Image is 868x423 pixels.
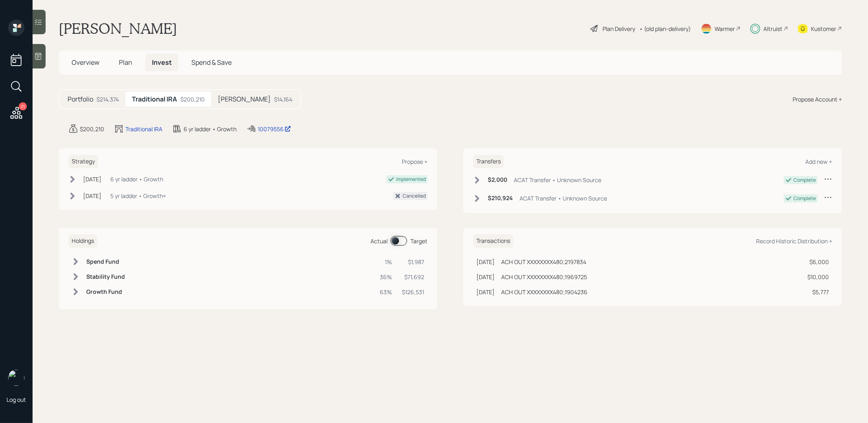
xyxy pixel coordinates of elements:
span: Invest [152,58,172,67]
h6: Transfers [473,155,504,168]
div: 6 yr ladder • Growth [110,175,163,183]
div: [DATE] [83,175,101,183]
div: Kustomer [811,24,836,33]
div: Add new + [805,158,832,165]
h6: Growth Fund [86,289,125,295]
div: ACH OUT XXXXXXXX480;1904236 [501,288,587,296]
h6: Stability Fund [86,273,125,280]
div: Propose + [402,158,427,165]
div: Warmer [715,24,735,33]
h6: Transactions [473,234,513,248]
div: Traditional IRA [125,125,162,133]
span: Overview [72,58,99,67]
div: Actual [370,237,388,245]
div: $6,000 [807,258,829,266]
h5: Portfolio [68,95,93,103]
span: Spend & Save [191,58,232,67]
div: [DATE] [476,273,495,281]
h6: Spend Fund [86,258,125,265]
div: Cancelled [403,192,426,200]
div: 1% [380,258,392,266]
h6: $210,924 [488,195,513,202]
h5: [PERSON_NAME] [218,95,271,103]
div: ACH OUT XXXXXXXX480;1969725 [501,273,587,281]
div: $200,210 [180,95,205,104]
div: ACAT Transfer • Unknown Source [514,176,601,184]
h6: Strategy [68,155,98,168]
img: treva-nostdahl-headshot.png [8,370,24,386]
div: [DATE] [476,288,495,296]
span: Plan [119,58,132,67]
div: Complete [793,195,816,202]
div: 6 yr ladder • Growth [184,125,237,133]
div: Complete [793,176,816,184]
div: $200,210 [80,125,104,133]
div: [DATE] [476,258,495,266]
div: Log out [7,396,26,403]
div: $71,692 [402,273,424,281]
div: Propose Account + [793,95,842,104]
div: 36% [380,273,392,281]
div: Implemented [396,176,426,183]
div: $1,987 [402,258,424,266]
h1: [PERSON_NAME] [59,20,177,37]
div: [DATE] [83,192,101,200]
div: $14,164 [274,95,292,104]
div: ACH OUT XXXXXXXX480;2197834 [501,258,586,266]
h5: Traditional IRA [132,95,177,103]
div: $5,777 [807,288,829,296]
div: $126,531 [402,288,424,296]
h6: $2,000 [488,176,507,183]
div: Plan Delivery [603,24,635,33]
div: ACAT Transfer • Unknown Source [519,194,607,203]
div: Target [410,237,427,245]
div: $10,000 [807,273,829,281]
div: • (old plan-delivery) [639,24,691,33]
div: Altruist [763,24,783,33]
div: 21 [19,102,27,110]
div: 63% [380,288,392,296]
div: Record Historic Distribution + [756,237,832,245]
div: 5 yr ladder • Growth+ [110,192,166,200]
div: 10079556 [258,125,291,133]
h6: Holdings [68,234,97,248]
div: $214,374 [96,95,119,104]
